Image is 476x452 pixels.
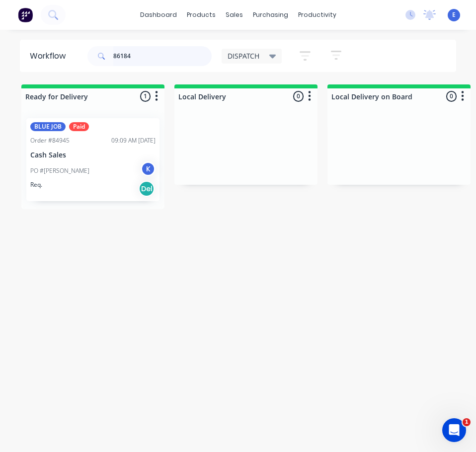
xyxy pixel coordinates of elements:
p: PO #[PERSON_NAME] [30,166,89,175]
span: 1 [463,418,471,426]
div: BLUE JOB [30,122,66,131]
a: dashboard [135,7,182,22]
input: Search for orders... [113,46,212,66]
div: BLUE JOBPaidOrder #8494509:09 AM [DATE]Cash SalesPO #[PERSON_NAME]KReq.Del [26,118,159,201]
span: E [452,10,456,19]
div: K [141,161,156,176]
div: Paid [69,122,89,131]
img: Factory [18,7,33,22]
div: sales [221,7,248,22]
div: Workflow [30,50,71,62]
p: Cash Sales [30,151,156,159]
iframe: Intercom live chat [442,418,466,442]
div: products [182,7,221,22]
span: DISPATCH [228,51,259,61]
div: Order #84945 [30,136,70,145]
div: productivity [293,7,341,22]
div: Del [139,181,155,197]
div: purchasing [248,7,293,22]
p: Req. [30,180,42,189]
div: 09:09 AM [DATE] [111,136,156,145]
